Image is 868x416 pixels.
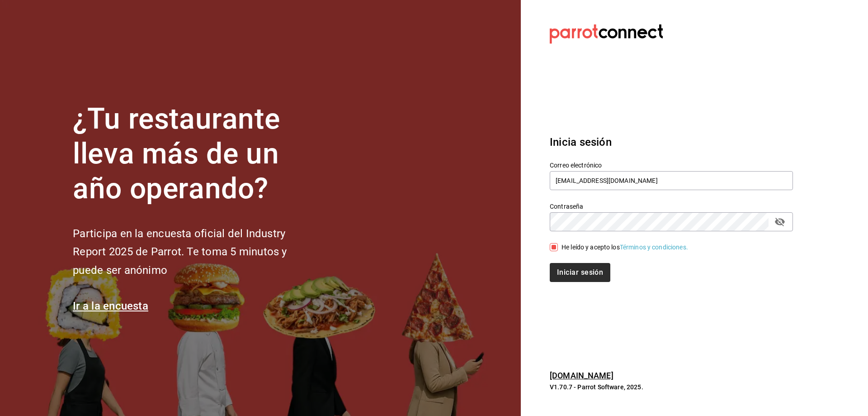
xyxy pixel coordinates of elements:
[550,134,793,150] h3: Inicia sesión
[550,263,610,282] button: Iniciar sesión
[550,162,793,168] label: Correo electrónico
[73,300,148,312] a: Ir a la encuesta
[550,371,613,380] a: [DOMAIN_NAME]
[550,171,793,190] input: Ingresa tu correo electrónico
[550,383,793,392] p: V1.70.7 - Parrot Software, 2025.
[772,214,788,230] button: passwordField
[561,243,688,252] div: He leído y acepto los
[550,203,793,210] label: Contraseña
[620,244,688,251] a: Términos y condiciones.
[73,225,317,280] h2: Participa en la encuesta oficial del Industry Report 2025 de Parrot. Te toma 5 minutos y puede se...
[73,102,317,206] h1: ¿Tu restaurante lleva más de un año operando?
